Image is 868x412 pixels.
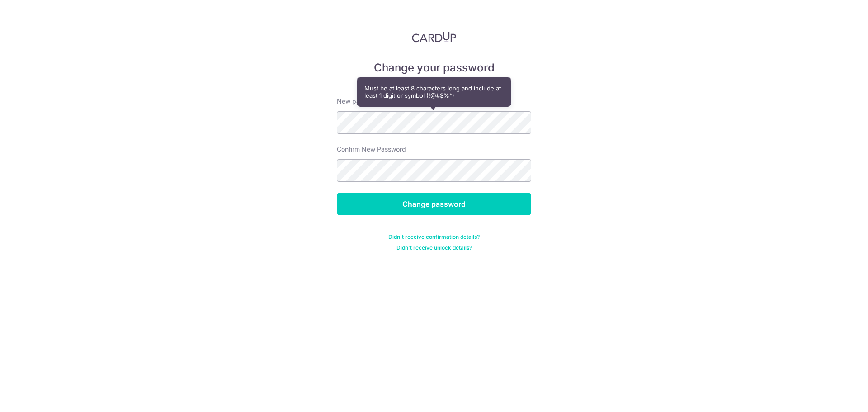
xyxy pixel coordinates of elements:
[337,61,531,75] h5: Change your password
[337,97,381,106] label: New password
[388,233,480,241] a: Didn't receive confirmation details?
[396,244,472,251] a: Didn't receive unlock details?
[357,77,511,106] div: Must be at least 8 characters long and include at least 1 digit or symbol (!@#$%^)
[412,32,456,43] img: CardUp Logo
[337,193,531,215] input: Change password
[337,145,406,154] label: Confirm New Password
